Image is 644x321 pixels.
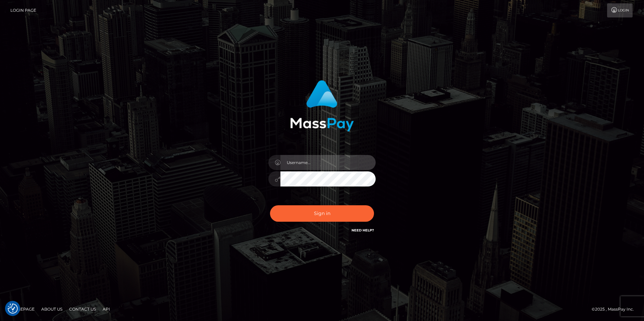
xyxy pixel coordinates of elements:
[280,155,376,170] input: Username...
[8,304,18,314] img: Revisit consent button
[7,304,37,314] a: Homepage
[39,304,65,314] a: About Us
[290,80,354,131] img: MassPay Login
[607,3,633,17] a: Login
[270,205,374,222] button: Sign in
[8,304,18,314] button: Consent Preferences
[10,3,36,17] a: Login Page
[100,304,113,314] a: API
[352,228,374,232] a: Need Help?
[592,306,639,313] div: © 2025 , MassPay Inc.
[66,304,99,314] a: Contact Us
